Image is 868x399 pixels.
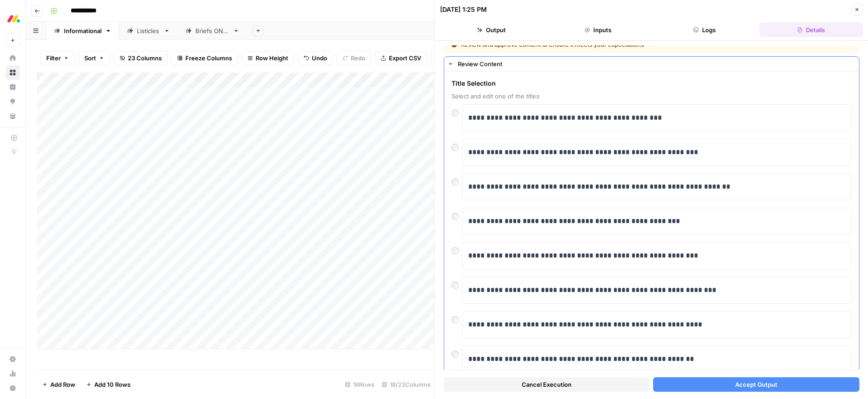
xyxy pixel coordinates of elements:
[444,377,650,392] button: Cancel Execution
[5,10,22,27] img: Monday.com Logo
[37,377,81,392] button: Add Row
[451,79,852,88] span: Title Selection
[114,51,168,65] button: 23 Columns
[178,22,247,40] a: Briefs ONLY
[451,92,852,101] span: Select and edit one of the titles
[337,51,371,65] button: Redo
[653,377,859,392] button: Accept Output
[64,26,102,35] div: Informational
[81,377,136,392] button: Add 10 Rows
[171,51,238,65] button: Freeze Columns
[5,109,20,123] a: Your Data
[119,22,178,40] a: Listicles
[78,51,110,65] button: Sort
[5,51,20,65] a: Home
[5,65,20,80] a: Browse
[341,377,378,392] div: 16 Rows
[5,7,20,30] button: Workspace: Monday.com
[46,22,119,40] a: Informational
[40,51,75,65] button: Filter
[242,51,294,65] button: Row Height
[185,54,232,63] span: Freeze Columns
[46,54,61,63] span: Filter
[458,59,853,68] div: Review Content
[50,380,75,389] span: Add Row
[735,380,777,389] span: Accept Output
[94,380,131,389] span: Add 10 Rows
[522,380,572,389] span: Cancel Execution
[653,23,756,37] button: Logs
[351,54,365,63] span: Redo
[389,54,421,63] span: Export CSV
[547,23,650,37] button: Inputs
[440,5,487,14] div: [DATE] 1:25 PM
[5,366,20,381] a: Usage
[375,51,427,65] button: Export CSV
[760,23,863,37] button: Details
[5,352,20,366] a: Settings
[195,26,229,35] div: Briefs ONLY
[128,54,162,63] span: 23 Columns
[378,377,434,392] div: 18/23 Columns
[84,54,96,63] span: Sort
[5,80,20,94] a: Insights
[137,26,160,35] div: Listicles
[298,51,333,65] button: Undo
[5,94,20,109] a: Opportunities
[5,381,20,395] button: Help + Support
[312,54,327,63] span: Undo
[444,57,859,71] button: Review Content
[256,54,288,63] span: Row Height
[440,23,543,37] button: Output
